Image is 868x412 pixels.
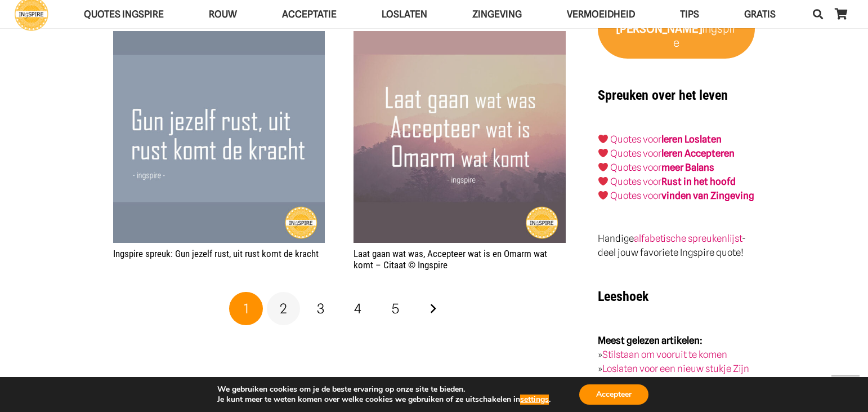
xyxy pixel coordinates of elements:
img: Laat gaan wat was, accepteer wat is en omarm wat komt - citaat ingspire.nl [354,31,565,243]
a: Pagina 3 [304,292,338,326]
span: ROUW [209,8,237,20]
a: Quotes voor [610,134,661,145]
p: Handige - deel jouw favoriete Ingspire quote! [598,232,755,260]
img: Gun jezelf rust, uit rust komt de kracht © citaat Ingspire.nl [113,31,325,243]
span: 4 [354,300,361,317]
span: VERMOEIDHEID [567,8,635,20]
strong: van [PERSON_NAME] [616,8,705,36]
span: QUOTES INGSPIRE [84,8,164,20]
button: Accepteer [579,384,648,405]
a: Loslaten voor een nieuw stukje Zijn [602,363,749,374]
img: ❤ [598,176,608,186]
p: Je kunt meer te weten komen over welke cookies we gebruiken of ze uitschakelen in . [217,395,551,405]
span: Acceptatie [282,8,337,20]
img: ❤ [598,162,608,172]
span: 1 [244,300,249,317]
span: 2 [280,300,287,317]
span: Zingeving [472,8,522,20]
span: 5 [392,300,399,317]
strong: Rust in het hoofd [661,176,736,187]
a: leren Loslaten [661,134,722,145]
p: » » » [598,334,755,390]
span: Loslaten [382,8,427,20]
strong: meer Balans [661,162,714,173]
strong: Spreuken over het leven [598,87,728,103]
a: leren Accepteren [661,148,735,159]
img: ❤ [598,134,608,144]
span: Pagina 1 [229,292,263,326]
a: Ingspire spreuk: Gun jezelf rust, uit rust komt de kracht [113,32,325,43]
a: Ingspire spreuk: Gun jezelf rust, uit rust komt de kracht [113,248,319,259]
a: Quotes voormeer Balans [610,162,714,173]
strong: Meest gelezen artikelen: [598,335,703,346]
img: ❤ [598,148,608,158]
a: Pagina 4 [341,292,375,326]
img: ❤ [598,191,608,200]
a: Pagina 5 [379,292,413,326]
strong: vinden van Zingeving [661,190,754,201]
a: Quotes voor [610,148,661,159]
a: Stilstaan om vooruit te komen [602,349,727,360]
span: GRATIS [744,8,776,20]
p: We gebruiken cookies om je de beste ervaring op onze site te bieden. [217,384,551,395]
button: settings [520,395,549,405]
a: Pagina 2 [267,292,301,326]
span: TIPS [680,8,699,20]
a: alfabetische spreukenlijst [634,233,742,244]
a: Quotes voorvinden van Zingeving [610,190,754,201]
a: Laat gaan wat was, Accepteer wat is en Omarm wat komt – Citaat © Ingspire [354,32,565,43]
a: Terug naar top [831,375,860,404]
span: 3 [317,300,324,317]
a: Quotes voorRust in het hoofd [610,176,736,187]
a: Laat gaan wat was, Accepteer wat is en Omarm wat komt – Citaat © Ingspire [354,248,547,271]
strong: Leeshoek [598,289,648,304]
